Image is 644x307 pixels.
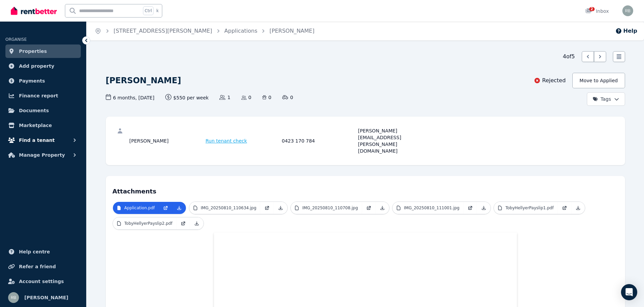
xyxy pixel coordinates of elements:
[5,37,27,42] span: ORGANISE
[19,77,45,85] span: Payments
[494,202,557,214] a: TobyHellyerPayslip1.pdf
[113,202,159,214] a: Application.pdf
[19,136,55,144] span: Find a tenant
[615,27,637,35] button: Help
[5,133,81,147] button: Find a tenant
[11,6,57,16] img: RentBetter
[159,202,172,214] a: Open in new Tab
[24,294,68,302] span: [PERSON_NAME]
[143,6,153,15] span: Ctrl
[376,202,389,214] a: Download Attachment
[534,76,566,85] div: Rejected
[593,96,611,102] span: Tags
[176,217,190,229] a: Open in new Tab
[113,217,176,229] a: TobyHellyerPayslip2.pdf
[362,202,376,214] a: Open in new Tab
[572,73,625,88] button: Move to Applied
[129,127,204,154] div: [PERSON_NAME]
[189,202,260,214] a: IMG_20250810_110634.jpg
[5,245,81,258] a: Help centre
[587,92,625,106] button: Tags
[19,151,65,159] span: Manage Property
[262,94,271,101] span: 0
[201,205,256,211] p: IMG_20250810_110634.jpg
[291,202,362,214] a: IMG_20250810_110708.jpg
[19,248,50,256] span: Help centre
[622,5,633,16] img: Rick Baek
[224,28,258,34] a: Applications
[19,106,49,115] span: Documents
[571,202,585,214] a: Download Attachment
[463,202,477,214] a: Open in new Tab
[5,59,81,73] a: Add property
[124,205,155,211] p: Application.pdf
[113,183,618,196] h4: Attachments
[5,148,81,162] button: Manage Property
[563,53,575,61] span: 4 of 5
[589,7,595,11] span: 2
[5,44,81,58] a: Properties
[241,94,252,101] span: 0
[19,47,47,55] span: Properties
[558,202,571,214] a: Open in new Tab
[19,62,54,70] span: Add property
[106,75,181,86] h1: [PERSON_NAME]
[19,263,56,271] span: Refer a friend
[5,260,81,273] a: Refer a friend
[5,89,81,102] a: Finance report
[274,202,287,214] a: Download Attachment
[124,221,172,226] p: TobyHellyerPayslip2.pdf
[392,202,463,214] a: IMG_20250810_111001.jpg
[477,202,491,214] a: Download Attachment
[190,217,204,229] a: Download Attachment
[358,127,432,154] div: [PERSON_NAME][EMAIL_ADDRESS][PERSON_NAME][DOMAIN_NAME]
[19,92,58,100] span: Finance report
[19,277,64,285] span: Account settings
[260,202,274,214] a: Open in new Tab
[106,94,154,101] span: 6 months , [DATE]
[5,275,81,288] a: Account settings
[114,28,212,34] a: [STREET_ADDRESS][PERSON_NAME]
[585,8,609,14] div: Inbox
[5,104,81,117] a: Documents
[5,74,81,88] a: Payments
[165,94,209,101] span: $550 per week
[87,22,323,40] nav: Breadcrumb
[19,121,52,129] span: Marketplace
[282,127,356,154] div: 0423 170 784
[8,292,19,303] img: Rick Baek
[621,284,637,300] div: Open Intercom Messenger
[5,119,81,132] a: Marketplace
[269,28,314,34] a: [PERSON_NAME]
[206,137,247,144] span: Run tenant check
[172,202,186,214] a: Download Attachment
[505,205,553,211] p: TobyHellyerPayslip1.pdf
[219,94,230,101] span: 1
[404,205,459,211] p: IMG_20250810_111001.jpg
[302,205,358,211] p: IMG_20250810_110708.jpg
[282,94,293,101] span: 0
[156,8,159,13] span: k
